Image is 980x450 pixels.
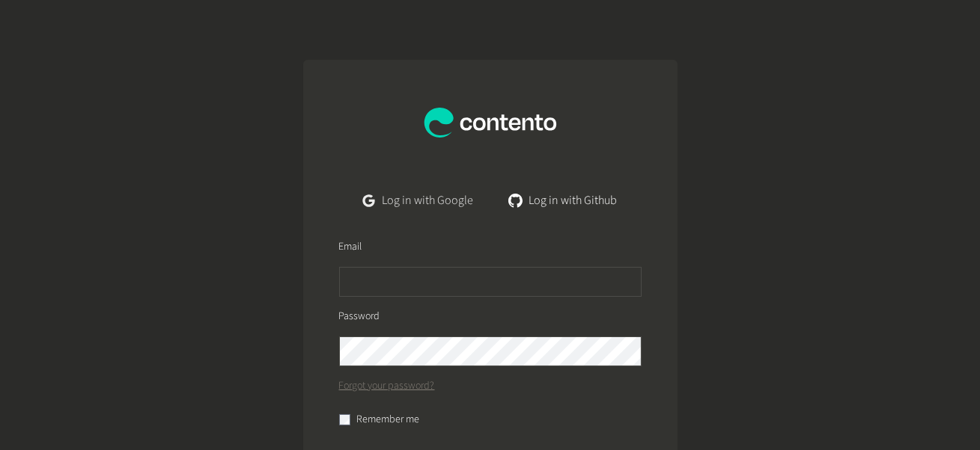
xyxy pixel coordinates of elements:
[339,309,380,324] label: Password
[356,412,419,428] label: Remember me
[339,239,362,255] label: Email
[339,378,435,394] a: Forgot your password?
[498,185,629,215] a: Log in with Github
[351,185,485,215] a: Log in with Google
